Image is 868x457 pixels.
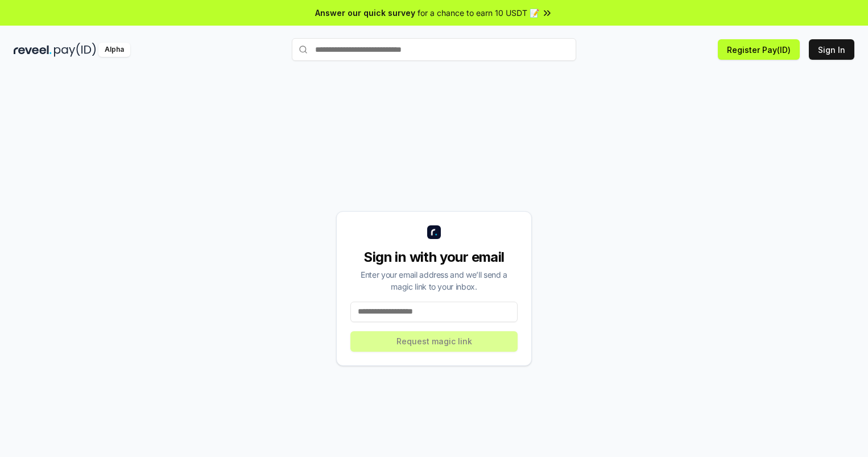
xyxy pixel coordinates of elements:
div: Sign in with your email [350,248,518,266]
button: Sign In [809,39,854,60]
img: logo_small [427,225,441,239]
span: for a chance to earn 10 USDT 📝 [418,7,539,19]
button: Register Pay(ID) [718,39,800,60]
span: Answer our quick survey [315,7,415,19]
img: reveel_dark [14,43,52,57]
img: pay_id [54,43,96,57]
div: Alpha [98,43,130,57]
div: Enter your email address and we’ll send a magic link to your inbox. [350,269,518,293]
